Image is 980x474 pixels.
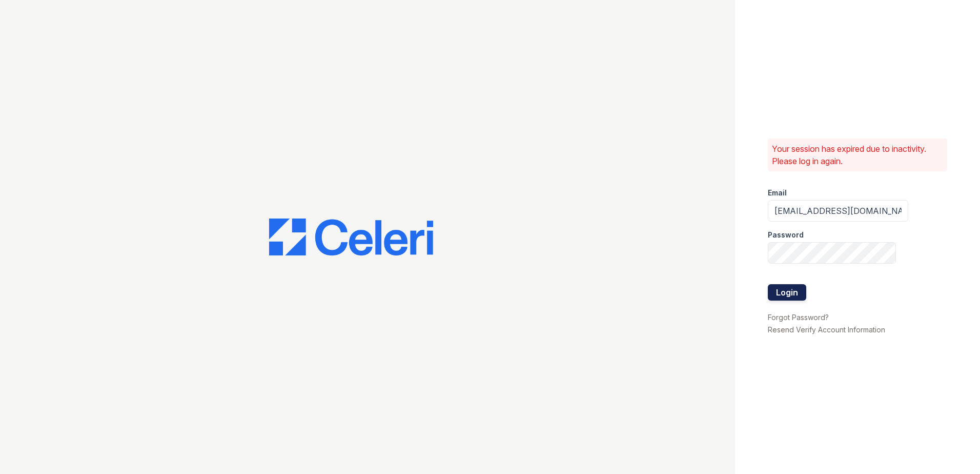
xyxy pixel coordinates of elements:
[768,188,787,198] label: Email
[768,284,806,301] button: Login
[269,219,433,255] img: CE_Logo_Blue-a8612792a0a2168367f1c8372b55b34899dd931a85d93a1a3d3e32e68fde9ad4.png
[768,325,885,334] a: Resend Verify Account Information
[768,230,804,240] label: Password
[768,313,829,322] a: Forgot Password?
[772,143,943,167] p: Your session has expired due to inactivity. Please log in again.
